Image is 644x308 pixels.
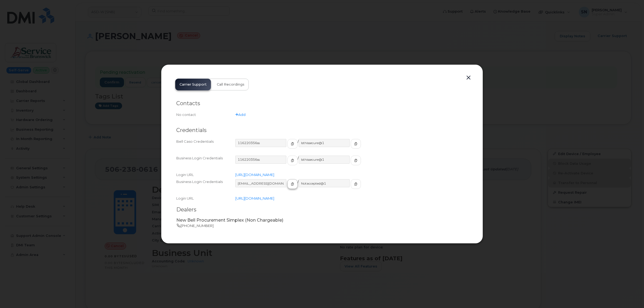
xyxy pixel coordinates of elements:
[176,179,235,194] div: Business Login Credentials
[176,206,468,213] h2: Dealers
[351,156,361,165] button: copy to clipboard
[176,139,235,153] div: Bell Caso Credentials
[287,179,298,189] button: copy to clipboard
[176,172,235,177] div: Login URL
[176,223,468,228] p: [PHONE_NUMBER]
[176,156,235,170] div: Business Login Credentials
[287,156,298,165] button: copy to clipboard
[351,179,361,189] button: copy to clipboard
[235,112,246,117] a: Add
[287,139,298,149] button: copy to clipboard
[235,173,274,177] a: [URL][DOMAIN_NAME]
[235,179,468,194] div: /
[176,112,235,117] div: No contact
[235,196,274,200] a: [URL][DOMAIN_NAME]
[176,100,468,107] h2: Contacts
[176,127,468,134] h2: Credentials
[235,156,468,170] div: /
[176,196,235,201] div: Login URL
[235,139,468,153] div: /
[351,139,361,149] button: copy to clipboard
[217,82,244,87] span: Call Recordings
[176,217,468,223] p: New Bell Procurement Simplex (Non Chargeable)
